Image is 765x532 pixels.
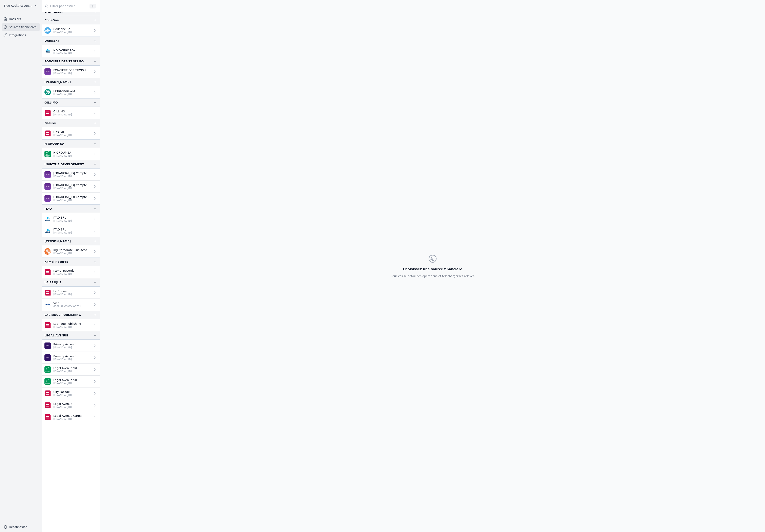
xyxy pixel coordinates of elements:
[53,354,77,358] p: Primary Account
[53,89,75,93] p: FINNOVAREGIO
[44,301,51,308] img: visa.png
[53,216,72,220] p: ITAO SRL
[2,2,40,9] button: Blue Rock Accounting
[53,154,72,157] p: [FINANCIAL_ID]
[42,107,100,119] a: GILLIMO [FINANCIAL_ID]
[53,31,72,34] p: [FINANCIAL_ID]
[53,269,74,273] p: Kxmel Records
[44,121,56,126] div: Gasuku
[44,151,51,157] img: BNP_BE_BUSINESS_GEBABEBB.png
[42,2,88,10] input: Filtrer par dossier...
[44,48,51,54] img: KBC_BRUSSELS_KREDBEBB.png
[53,231,72,234] p: [FINANCIAL_ID]
[53,134,72,137] p: [FINANCIAL_ID]
[44,216,51,222] img: CBC_CREGBEBB.png
[44,68,51,75] img: BEOBANK_CTBKBEBX.png
[44,141,64,146] div: H GROUP SA
[53,151,72,155] p: H GROUP SA
[2,23,40,31] a: Sources financières
[42,24,100,37] a: Codeone Srl [FINANCIAL_ID]
[53,322,81,326] p: Labrique Publishing
[44,110,51,116] img: belfius.png
[44,312,81,317] div: LABRIQUE PUBLISHING
[53,130,72,134] p: Gasuku
[44,322,51,328] img: belfius.png
[53,402,72,406] p: Legal Avenue
[391,274,474,278] p: Pour voir le détail des opérations et télécharger les relevés
[44,18,59,23] div: CodeOne
[42,340,100,352] a: Primary Account [FINANCIAL_ID]
[44,100,58,105] div: GILLIMO
[42,45,100,57] a: DRACAENA SRL [FINANCIAL_ID]
[44,366,51,373] img: BNP_BE_BUSINESS_GEBABEBB.png
[53,272,74,275] p: [FINANCIAL_ID]
[42,181,100,193] a: [FINANCIAL_ID] Compte Business Package Invictus Development [FINANCIAL_ID]
[42,169,100,181] a: [FINANCIAL_ID] Compte Go [PERSON_NAME] [FINANCIAL_ID]
[44,402,51,408] img: belfius.png
[44,27,51,34] img: kbc.png
[2,31,40,39] a: Intégrations
[42,213,100,225] a: ITAO SRL [FINANCIAL_ID]
[53,227,72,231] p: ITAO SRL
[44,248,51,255] img: ing.png
[53,183,91,187] p: [FINANCIAL_ID] Compte Business Package Invictus Development
[44,333,68,338] div: LEGAL AVENUE
[44,130,51,137] img: belfius.png
[44,162,84,167] div: INVICTUS DEVELOPMENT
[391,267,474,272] h3: Choisissez une source financière
[53,199,91,202] p: [FINANCIAL_ID]
[53,325,81,329] p: [FINANCIAL_ID]
[53,293,72,296] p: [FINANCIAL_ID]
[53,358,77,361] p: [FINANCIAL_ID]
[44,342,51,349] img: AION_BMPBBEBBXXX.png
[44,414,51,420] img: belfius.png
[53,305,81,308] p: 4569-59XX-XXXX-5751
[53,252,91,255] p: [FINANCIAL_ID]
[53,390,72,394] p: City Facade
[53,301,81,305] p: Visa
[44,38,60,43] div: Dracaena
[53,68,91,72] p: FONCIERE DES TROIS PONTS
[44,228,51,234] img: CBC_CREGBEBB.png
[53,405,72,409] p: [FINANCIAL_ID]
[42,225,100,237] a: ITAO SRL [FINANCIAL_ID]
[53,370,77,373] p: [FINANCIAL_ID]
[53,366,77,370] p: Legal Avenue Srl
[53,113,72,116] p: [FINANCIAL_ID]
[2,524,40,530] button: Déconnexion
[42,399,100,411] a: Legal Avenue [FINANCIAL_ID]
[53,219,72,222] p: [FINANCIAL_ID]
[53,92,75,96] p: [FINANCIAL_ID]
[42,193,100,204] a: [FINANCIAL_ID] Compte Go [PERSON_NAME] [FINANCIAL_ID]
[44,206,52,211] div: ITAO
[42,387,100,399] a: City Facade [FINANCIAL_ID]
[53,109,72,113] p: GILLIMO
[44,239,71,244] div: [PERSON_NAME]
[42,66,100,78] a: FONCIERE DES TROIS PONTS [FINANCIAL_ID]
[4,4,33,8] span: Blue Rock Accounting
[53,248,91,252] p: Ing Corporate Plus Account
[53,72,91,75] p: [FINANCIAL_ID]
[44,259,68,264] div: Kxmel Records
[44,289,51,296] img: belfius.png
[42,376,100,387] a: Legal Avenue Srl [FINANCIAL_ID]
[44,89,51,95] img: triodosbank.png
[44,354,51,361] img: AION_BMPBBEBBXXX.png
[44,59,87,64] div: FONCIERE DES TROIS PONTS
[53,382,77,385] p: [FINANCIAL_ID]
[42,352,100,364] a: Primary Account [FINANCIAL_ID]
[44,195,51,202] img: BEOBANK_CTBKBEBX.png
[42,287,100,299] a: La Brique [FINANCIAL_ID]
[44,269,51,275] img: belfius.png
[53,417,82,421] p: [FINANCIAL_ID]
[53,195,91,199] p: [FINANCIAL_ID] Compte Go [PERSON_NAME]
[42,364,100,376] a: Legal Avenue Srl [FINANCIAL_ID]
[44,183,51,190] img: BEOBANK_CTBKBEBX.png
[53,394,72,397] p: [FINANCIAL_ID]
[53,187,91,190] p: [FINANCIAL_ID]
[53,289,72,293] p: La Brique
[53,378,77,382] p: Legal Avenue Srl
[53,51,75,54] p: [FINANCIAL_ID]
[42,319,100,331] a: Labrique Publishing [FINANCIAL_ID]
[44,171,51,178] img: BEOBANK_CTBKBEBX.png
